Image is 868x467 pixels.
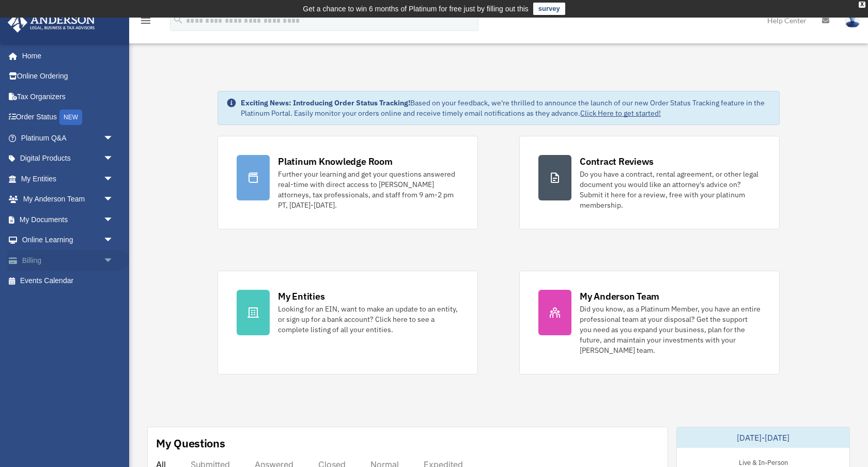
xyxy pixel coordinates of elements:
a: My Anderson Team Did you know, as a Platinum Member, you have an entire professional team at your... [519,271,780,375]
a: My Entities Looking for an EIN, want to make an update to an entity, or sign up for a bank accoun... [218,271,478,375]
span: arrow_drop_down [103,148,124,169]
a: My Anderson Teamarrow_drop_down [7,189,129,210]
a: Order StatusNEW [7,107,129,128]
div: Do you have a contract, rental agreement, or other legal document you would like an attorney's ad... [580,169,761,210]
div: Contract Reviews [580,155,654,168]
div: My Anderson Team [580,290,659,303]
img: User Pic [845,13,860,28]
div: Based on your feedback, we're thrilled to announce the launch of our new Order Status Tracking fe... [241,98,771,118]
a: Online Learningarrow_drop_down [7,230,129,251]
a: Home [7,45,124,66]
div: Did you know, as a Platinum Member, you have an entire professional team at your disposal? Get th... [580,304,761,355]
span: arrow_drop_down [103,189,124,210]
img: Anderson Advisors Platinum Portal [5,12,98,33]
a: Platinum Q&Aarrow_drop_down [7,128,129,148]
a: Digital Productsarrow_drop_down [7,148,129,169]
a: Online Ordering [7,66,129,87]
span: arrow_drop_down [103,168,124,190]
span: arrow_drop_down [103,250,124,271]
div: Looking for an EIN, want to make an update to an entity, or sign up for a bank account? Click her... [278,304,459,335]
div: Live & In-Person [731,456,796,467]
a: menu [139,18,152,27]
a: Contract Reviews Do you have a contract, rental agreement, or other legal document you would like... [519,136,780,229]
div: My Questions [156,435,225,451]
div: [DATE]-[DATE] [677,427,849,448]
a: Billingarrow_drop_down [7,250,129,271]
a: My Entitiesarrow_drop_down [7,168,129,189]
div: Platinum Knowledge Room [278,155,393,168]
i: search [173,14,184,25]
div: My Entities [278,290,324,303]
span: arrow_drop_down [103,209,124,230]
a: survey [533,3,565,15]
i: menu [139,14,152,27]
a: Events Calendar [7,271,129,291]
a: My Documentsarrow_drop_down [7,209,129,230]
span: arrow_drop_down [103,230,124,251]
a: Click Here to get started! [580,108,661,118]
a: Tax Organizers [7,86,129,107]
div: Further your learning and get your questions answered real-time with direct access to [PERSON_NAM... [278,169,459,210]
span: arrow_drop_down [103,128,124,149]
div: Get a chance to win 6 months of Platinum for free just by filling out this [303,3,529,15]
a: Platinum Knowledge Room Further your learning and get your questions answered real-time with dire... [218,136,478,229]
div: close [859,2,865,8]
div: NEW [59,110,82,125]
strong: Exciting News: Introducing Order Status Tracking! [241,98,410,107]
